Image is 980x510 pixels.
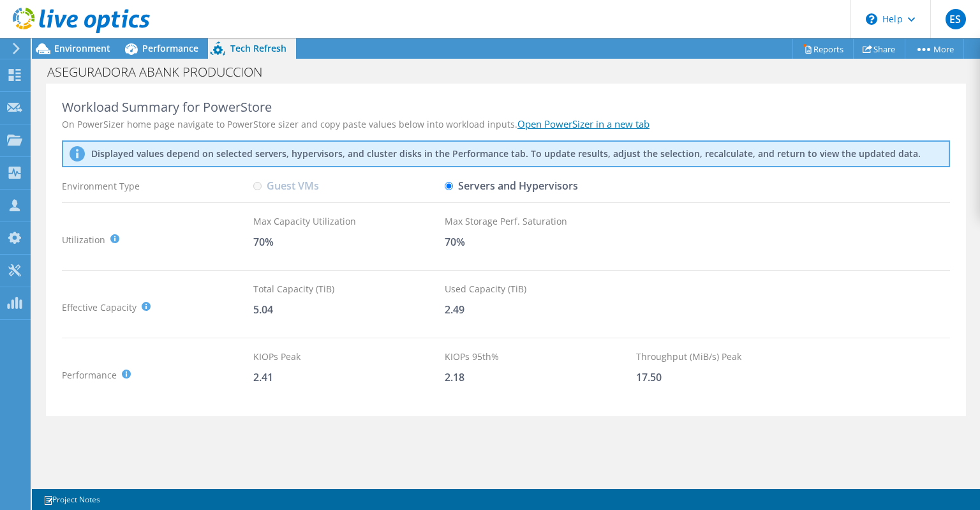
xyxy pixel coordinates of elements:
a: Share [853,39,905,59]
span: Environment [54,42,110,54]
span: Tech Refresh [230,42,286,54]
div: KIOPs Peak [253,350,445,364]
h1: ASEGURADORA ABANK PRODUCCION [41,65,282,79]
div: Max Storage Perf. Saturation [445,214,636,229]
div: Environment Type [62,175,253,197]
a: Project Notes [34,491,109,507]
div: Workload Summary for PowerStore [62,100,950,115]
a: Open PowerSizer in a new tab [517,117,650,130]
div: Utilization [62,214,253,265]
a: Reports [792,39,854,59]
span: Performance [142,42,198,54]
span: ES [946,9,966,29]
div: Throughput (MiB/s) Peak [636,350,828,364]
div: On PowerSizer home page navigate to PowerStore sizer and copy paste values below into workload in... [62,117,950,131]
svg: \n [866,13,877,25]
div: 70% [445,235,636,249]
div: KIOPs 95th% [445,350,636,364]
div: 17.50 [636,370,828,384]
label: Servers and Hypervisors [445,175,578,197]
div: 2.18 [445,370,636,384]
div: Max Capacity Utilization [253,214,445,229]
div: 2.49 [445,303,636,317]
div: Total Capacity (TiB) [253,282,445,296]
input: Servers and Hypervisors [445,182,453,190]
div: Performance [62,350,253,400]
p: Displayed values depend on selected servers, hypervisors, and cluster disks in the Performance ta... [91,148,697,160]
div: Used Capacity (TiB) [445,282,636,296]
div: 2.41 [253,370,445,384]
label: Guest VMs [253,175,319,197]
input: Guest VMs [253,182,262,190]
a: More [905,39,964,59]
div: 70% [253,235,445,249]
div: Effective Capacity [62,282,253,333]
div: 5.04 [253,303,445,317]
